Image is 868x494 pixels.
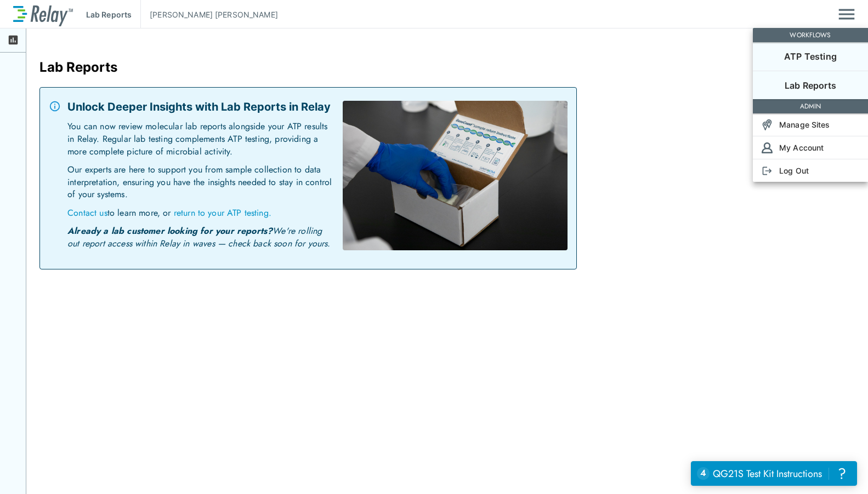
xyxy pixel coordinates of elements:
[762,165,773,176] img: Log Out Icon
[785,79,836,92] p: Lab Reports
[762,119,773,130] img: Sites
[762,142,773,153] img: Account
[779,142,824,153] p: My Account
[755,30,866,40] p: WORKFLOWS
[784,50,837,63] p: ATP Testing
[779,119,830,130] p: Manage Sites
[779,165,809,176] p: Log Out
[691,461,857,486] iframe: Resource center
[755,101,866,111] p: ADMIN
